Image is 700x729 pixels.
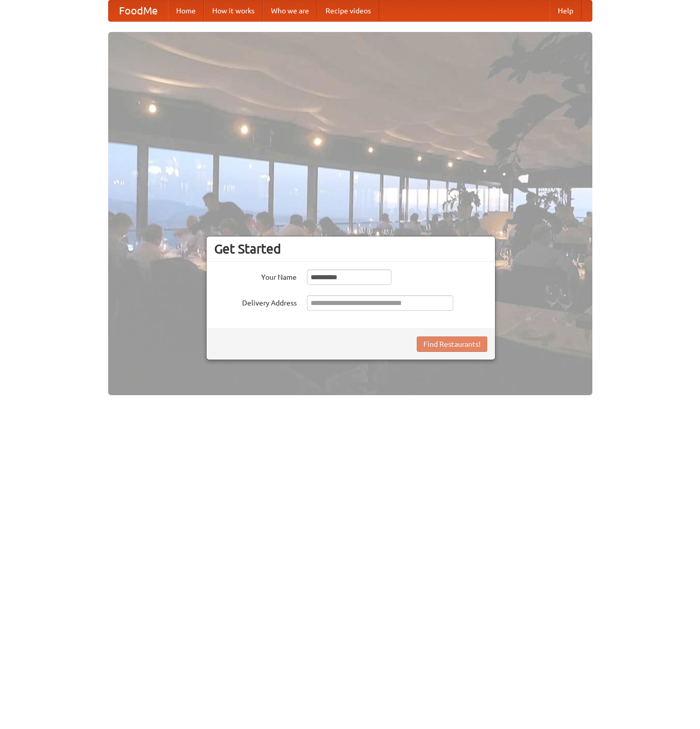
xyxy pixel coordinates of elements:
[214,295,297,308] label: Delivery Address
[214,241,487,257] h3: Get Started
[263,1,317,21] a: Who we are
[214,269,297,282] label: Your Name
[417,336,487,352] button: Find Restaurants!
[204,1,263,21] a: How it works
[109,1,168,21] a: FoodMe
[317,1,379,21] a: Recipe videos
[168,1,204,21] a: Home
[550,1,582,21] a: Help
